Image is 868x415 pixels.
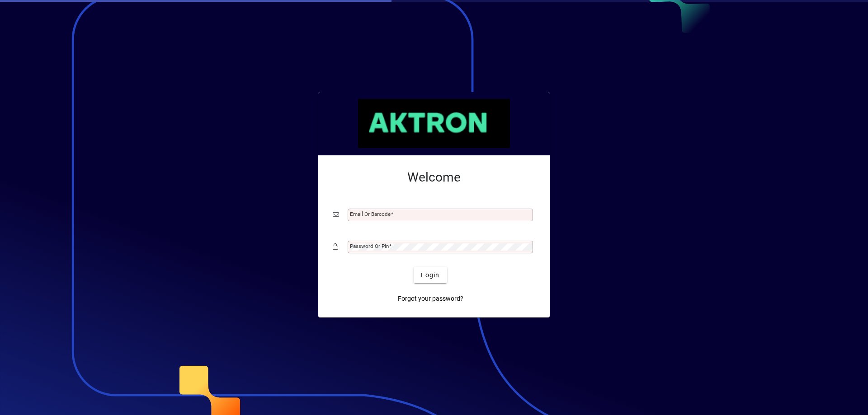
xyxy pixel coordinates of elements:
mat-label: Email or Barcode [350,211,391,217]
a: Forgot your password? [394,290,467,307]
h2: Welcome [333,170,535,185]
span: Forgot your password? [398,294,463,303]
mat-label: Password or Pin [350,243,389,249]
span: Login [421,270,439,280]
button: Login [414,267,447,283]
